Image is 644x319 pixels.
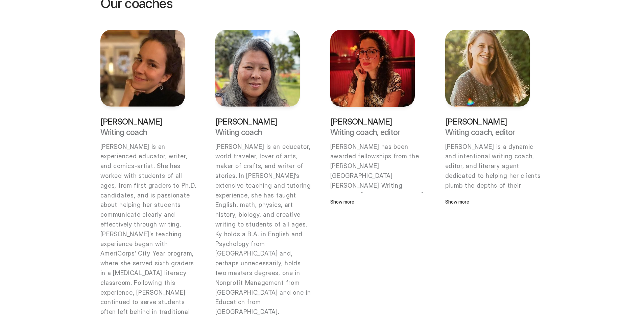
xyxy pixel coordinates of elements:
p: [PERSON_NAME] [330,117,415,126]
p: Writing coach, editor [445,128,530,136]
p: [PERSON_NAME] [100,117,185,126]
p: Writing coach [100,128,185,136]
p: Show more [330,198,415,206]
img: Porochista Khakpour, one of the Hewes House book editors and book coach, also runs a writing clas... [330,30,415,107]
p: Show more [445,198,530,206]
p: [PERSON_NAME] is a dynamic and intentional writing coach, editor, and literary agent dedicated to... [445,142,544,259]
p: Writing coach [215,128,300,136]
p: Ky holds a B.A. in English and Psychology from [GEOGRAPHIC_DATA] and, perhaps unnecessarily, hold... [215,230,314,317]
p: [PERSON_NAME] [215,117,300,126]
p: [PERSON_NAME] is an educator, world traveler, lover of arts, maker of crafts, and writer of stori... [215,142,314,230]
img: Ky Huynh, one of the Hewes House book editors and book coach, also runs a writing class as a writ... [215,30,300,107]
p: Writing coach, editor [330,128,415,136]
p: [PERSON_NAME] is an experienced educator, writer, and comics-artist. She has worked with students... [100,142,199,230]
img: Maggie Sadler, one of the Hewes House book writing coach, literary agent, one of the best literar... [445,30,530,107]
p: [PERSON_NAME] [445,117,530,126]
